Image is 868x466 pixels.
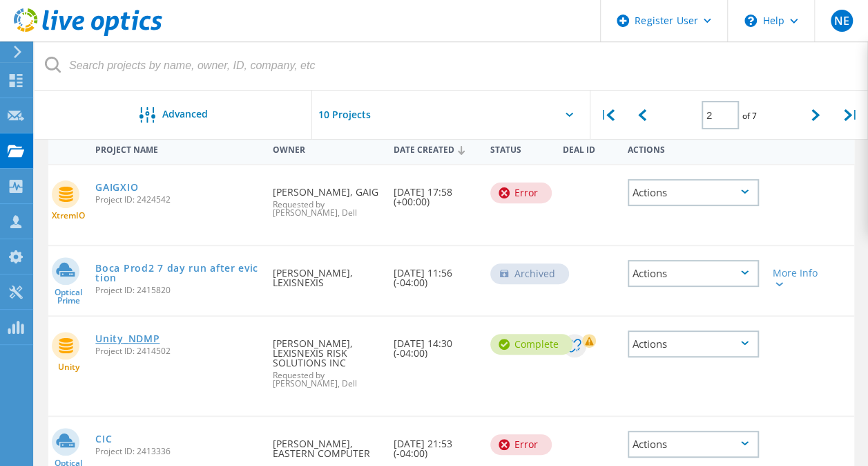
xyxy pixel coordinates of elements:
[95,286,259,295] span: Project ID: 2415820
[742,110,757,122] span: of 7
[490,434,552,455] div: Error
[773,268,823,288] div: More Info
[490,263,569,284] div: Archived
[14,29,162,39] a: Live Optics Dashboard
[628,431,759,458] div: Actions
[483,136,556,161] div: Status
[162,109,208,119] span: Advanced
[387,136,483,162] div: Date Created
[387,317,483,372] div: [DATE] 14:30 (-04:00)
[628,260,759,287] div: Actions
[628,179,759,206] div: Actions
[833,15,849,26] span: NE
[490,334,572,355] div: Complete
[95,347,259,355] span: Project ID: 2414502
[556,136,620,161] div: Deal Id
[58,363,79,371] span: Unity
[266,165,387,231] div: [PERSON_NAME], GAIG
[95,334,160,344] a: Unity_NDMP
[95,196,259,204] span: Project ID: 2424542
[833,91,868,140] div: |
[266,246,387,301] div: [PERSON_NAME], LEXISNEXIS
[95,183,138,192] a: GAIGXIO
[273,371,380,388] span: Requested by [PERSON_NAME], Dell
[95,434,112,444] a: CIC
[590,91,625,140] div: |
[490,183,552,203] div: Error
[95,447,259,456] span: Project ID: 2413336
[628,330,759,357] div: Actions
[273,201,380,217] span: Requested by [PERSON_NAME], Dell
[88,136,266,161] div: Project Name
[621,136,766,161] div: Actions
[744,15,757,27] svg: \n
[48,288,88,305] span: Optical Prime
[387,246,483,301] div: [DATE] 11:56 (-04:00)
[266,136,387,161] div: Owner
[52,212,85,220] span: XtremIO
[95,263,259,283] a: Boca Prod2 7 day run after eviction
[266,317,387,402] div: [PERSON_NAME], LEXISNEXIS RISK SOLUTIONS INC
[387,165,483,221] div: [DATE] 17:58 (+00:00)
